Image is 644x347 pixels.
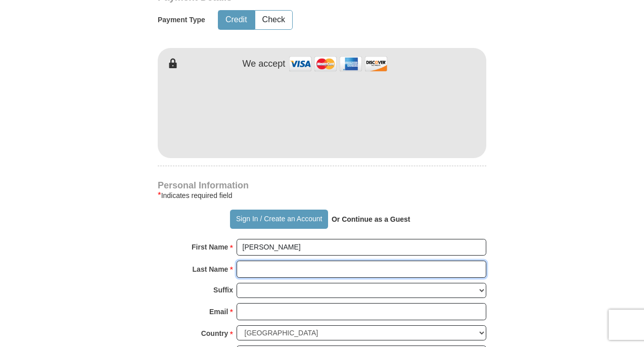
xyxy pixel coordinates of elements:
[192,240,228,254] strong: First Name
[218,11,254,29] button: Credit
[288,53,389,75] img: credit cards accepted
[230,210,328,229] button: Sign In / Create an Account
[193,262,228,276] strong: Last Name
[213,283,233,297] strong: Suffix
[158,189,486,202] div: Indicates required field
[243,59,286,70] h4: We accept
[201,326,228,340] strong: Country
[158,181,486,189] h4: Personal Information
[332,215,410,223] strong: Or Continue as a Guest
[158,16,205,24] h5: Payment Type
[209,305,228,319] strong: Email
[255,11,292,29] button: Check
